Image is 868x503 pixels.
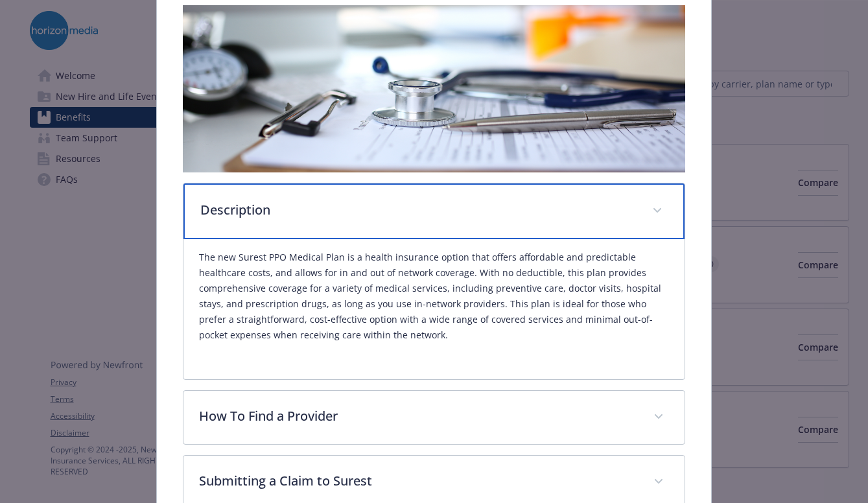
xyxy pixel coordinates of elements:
div: Description [183,239,685,379]
p: Submitting a Claim to Surest [199,471,638,491]
p: The new Surest PPO Medical Plan is a health insurance option that offers affordable and predictab... [199,250,669,343]
p: Description [200,200,637,220]
p: How To Find a Provider [199,406,638,426]
div: How To Find a Provider [183,391,685,444]
div: Description [183,183,685,239]
img: banner [183,5,685,172]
